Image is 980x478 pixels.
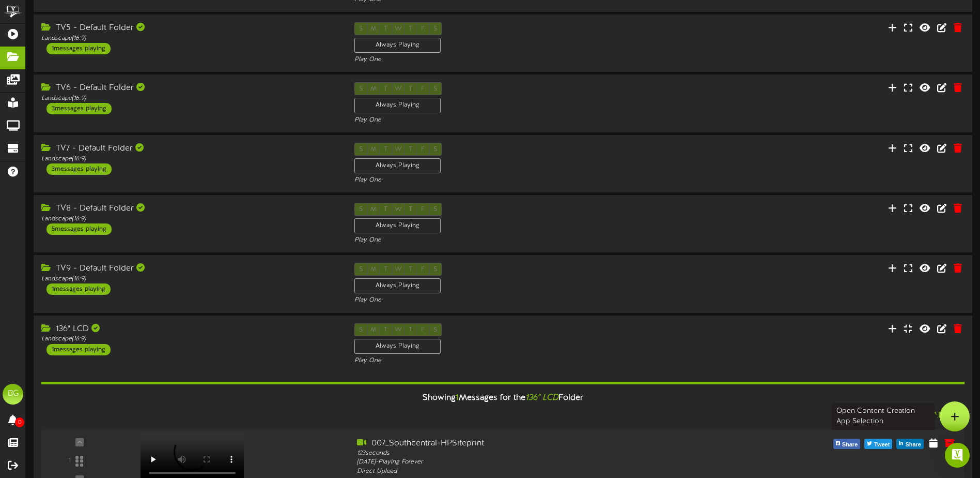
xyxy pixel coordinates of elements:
[41,82,339,94] div: TV6 - Default Folder
[354,236,652,245] div: Play One
[46,103,112,114] div: 3 messages playing
[831,409,957,422] button: Add Message From Apps
[354,158,441,173] div: Always Playing
[354,116,652,125] div: Play One
[354,55,652,64] div: Play One
[15,417,24,427] span: 0
[357,438,726,450] div: 007_Southcentral-HPSiteprint
[896,439,924,449] button: Share
[41,155,339,163] div: Landscape ( 16:9 )
[41,323,339,335] div: 136" LCD
[41,275,339,283] div: Landscape ( 16:9 )
[903,439,923,451] span: Share
[354,218,441,233] div: Always Playing
[46,283,111,295] div: 1 messages playing
[456,393,459,402] span: 1
[840,439,860,451] span: Share
[41,94,339,103] div: Landscape ( 16:9 )
[41,34,339,43] div: Landscape ( 16:9 )
[357,458,726,467] div: [DATE] - Playing Forever
[41,22,339,34] div: TV5 - Default Folder
[354,98,441,113] div: Always Playing
[945,443,970,468] div: Open Intercom Messenger
[354,339,441,354] div: Always Playing
[41,263,339,275] div: TV9 - Default Folder
[41,335,339,343] div: Landscape ( 16:9 )
[354,176,652,185] div: Play One
[354,278,441,293] div: Always Playing
[46,163,112,175] div: 3 messages playing
[46,43,111,54] div: 1 messages playing
[46,223,112,235] div: 5 messages playing
[525,393,558,402] i: 136" LCD
[3,384,23,405] div: BG
[46,344,111,355] div: 1 messages playing
[354,356,652,365] div: Play One
[354,38,441,53] div: Always Playing
[41,143,339,155] div: TV7 - Default Folder
[357,467,726,476] div: Direct Upload
[41,215,339,223] div: Landscape ( 16:9 )
[357,449,726,458] div: 123 seconds
[354,296,652,305] div: Play One
[41,203,339,215] div: TV8 - Default Folder
[34,387,972,409] div: Showing Messages for the Folder
[872,439,892,451] span: Tweet
[833,439,861,449] button: Share
[864,439,892,449] button: Tweet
